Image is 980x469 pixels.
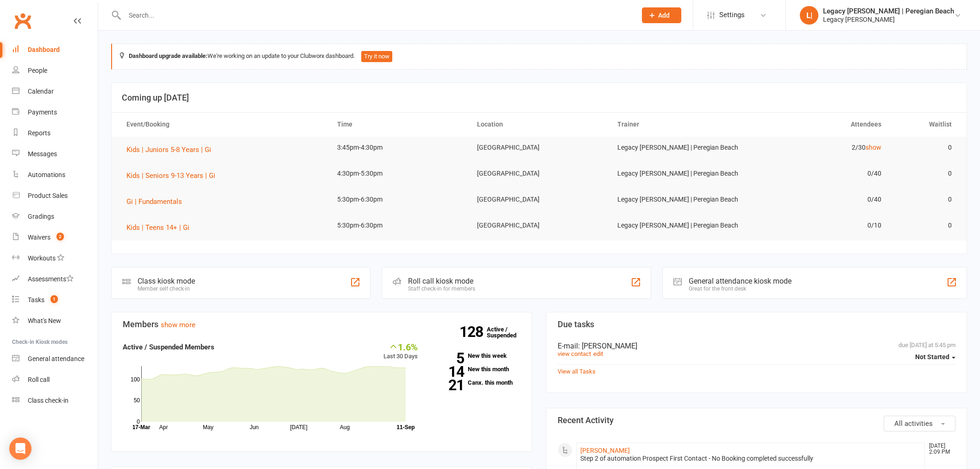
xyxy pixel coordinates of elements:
td: 0/40 [749,163,890,184]
span: Kids | Juniors 5-8 Years | Gi [126,146,211,154]
span: 2 [57,233,64,241]
td: Legacy [PERSON_NAME] | Peregian Beach [609,215,749,236]
a: Assessments [12,269,98,290]
a: Calendar [12,81,98,102]
a: 21Canx. this month [432,380,521,386]
a: Class kiosk mode [12,390,98,411]
div: Waivers [28,234,50,241]
span: : [PERSON_NAME] [578,342,637,350]
a: Roll call [12,369,98,390]
a: Clubworx [11,9,34,32]
span: 1 [50,295,58,303]
a: Payments [12,102,98,123]
div: E-mail [558,342,955,350]
th: Location [469,113,609,136]
div: Open Intercom Messenger [9,437,31,460]
div: Calendar [28,88,54,95]
a: People [12,60,98,81]
strong: 14 [432,365,464,379]
td: Legacy [PERSON_NAME] | Peregian Beach [609,163,749,184]
div: General attendance kiosk mode [689,277,792,285]
td: 4:30pm-5:30pm [329,163,469,184]
h3: Due tasks [558,320,955,329]
td: 0/40 [749,189,890,210]
span: Add [658,12,670,19]
button: Kids | Teens 14+ | Gi [126,222,196,233]
time: [DATE] 2:09 PM [924,443,955,455]
th: Event/Booking [118,113,329,136]
th: Time [329,113,469,136]
a: Workouts [12,248,98,269]
div: Legacy [PERSON_NAME] [823,15,954,24]
div: People [28,67,47,74]
span: All activities [894,419,933,428]
button: Kids | Juniors 5-8 Years | Gi [126,144,218,155]
div: Last 30 Days [383,342,418,361]
div: Workouts [28,254,56,262]
button: Gi | Fundamentals [126,196,188,207]
strong: Dashboard upgrade available: [129,52,207,59]
strong: 128 [459,325,487,339]
div: Reports [28,129,50,137]
div: Staff check-in for members [408,285,475,292]
a: Dashboard [12,39,98,60]
button: Kids | Seniors 9-13 Years | Gi [126,170,222,181]
td: 2/30 [749,137,890,158]
a: 5New this week [432,353,521,359]
a: 14New this month [432,366,521,372]
button: All activities [884,416,955,431]
a: 128Active / Suspended [487,319,528,345]
div: Great for the front desk [689,285,792,292]
h3: Recent Activity [558,416,955,425]
td: 0 [890,189,960,210]
div: What's New [28,317,61,324]
td: 5:30pm-6:30pm [329,215,469,236]
a: view contact [558,350,591,357]
td: [GEOGRAPHIC_DATA] [469,137,609,158]
div: Payments [28,108,57,116]
div: Product Sales [28,192,68,199]
a: show [866,144,881,151]
div: Dashboard [28,46,60,53]
div: Step 2 of automation Prospect First Contact - No Booking completed successfully [580,455,921,463]
a: Gradings [12,206,98,227]
strong: 5 [432,351,464,365]
td: 0 [890,163,960,184]
td: 5:30pm-6:30pm [329,189,469,210]
span: Kids | Teens 14+ | Gi [126,223,189,232]
h3: Members [123,320,521,329]
td: [GEOGRAPHIC_DATA] [469,215,609,236]
div: Class kiosk mode [138,277,195,285]
div: Member self check-in [138,285,195,292]
a: What's New [12,311,98,331]
a: View all Tasks [558,368,596,375]
a: edit [593,350,603,357]
div: Roll call [28,376,50,383]
a: Reports [12,123,98,144]
td: [GEOGRAPHIC_DATA] [469,163,609,184]
th: Attendees [749,113,890,136]
a: General attendance kiosk mode [12,349,98,369]
h3: Coming up [DATE] [122,93,956,102]
td: 0 [890,137,960,158]
span: Gi | Fundamentals [126,197,182,206]
button: Add [642,7,681,23]
div: Legacy [PERSON_NAME] | Peregian Beach [823,7,954,15]
div: Messages [28,150,57,158]
div: Automations [28,171,65,178]
th: Trainer [609,113,749,136]
a: [PERSON_NAME] [580,447,630,454]
div: Tasks [28,296,44,304]
input: Search... [122,9,630,22]
a: show more [161,321,195,329]
a: Tasks 1 [12,290,98,311]
td: Legacy [PERSON_NAME] | Peregian Beach [609,189,749,210]
a: Automations [12,165,98,185]
strong: 21 [432,378,464,392]
div: Assessments [28,275,74,283]
a: Waivers 2 [12,227,98,248]
div: 1.6% [383,342,418,352]
span: Kids | Seniors 9-13 Years | Gi [126,171,215,180]
div: We're working on an update to your Clubworx dashboard. [111,44,967,70]
strong: Active / Suspended Members [123,343,214,351]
